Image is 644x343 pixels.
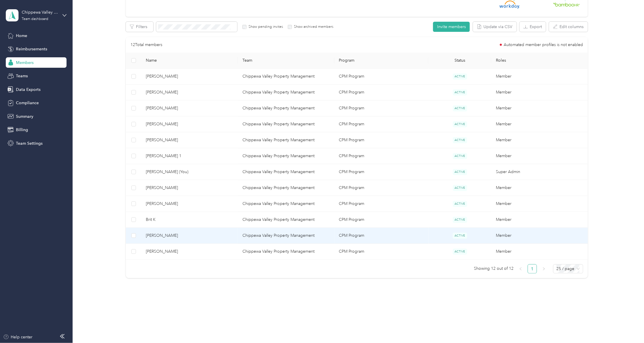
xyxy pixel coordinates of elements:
span: Team Settings [16,140,43,146]
span: Data Exports [16,87,41,93]
span: [PERSON_NAME] 1 [146,153,233,159]
td: CPM Program [334,148,428,164]
td: J Hanson (You) [141,164,238,180]
span: [PERSON_NAME] [146,137,233,143]
td: Dave Matthews [141,100,238,116]
li: Previous Page [516,264,525,274]
span: [PERSON_NAME] [146,121,233,127]
img: BambooHR [553,2,580,6]
td: Chippewa Valley Property Management [238,100,334,116]
span: ACTIVE [453,105,467,111]
span: Name [146,58,233,63]
div: Team dashboard [22,17,48,21]
span: [PERSON_NAME] [146,201,233,207]
button: Edit columns [549,22,588,32]
span: ACTIVE [453,201,467,207]
td: Travis 1 [141,148,238,164]
span: [PERSON_NAME] (You) [146,169,233,175]
span: left [519,267,522,271]
td: Chippewa Valley Property Management [238,148,334,164]
span: ACTIVE [453,89,467,96]
td: Brennan K [141,196,238,212]
td: CPM Program [334,228,428,244]
span: Automated member profiles is not enabled [504,43,583,47]
span: [PERSON_NAME] [146,73,233,80]
span: ACTIVE [453,185,467,191]
span: ACTIVE [453,137,467,143]
button: Export [520,22,546,32]
td: CPM Program [334,164,428,180]
td: CPM Program [334,116,428,132]
button: Help center [3,334,33,340]
button: right [539,264,549,274]
button: left [516,264,525,274]
td: Member [491,85,588,100]
td: Member [491,69,588,85]
td: James Myren [141,132,238,148]
td: Dan K [141,244,238,260]
span: [PERSON_NAME] [146,185,233,191]
span: Reimbursements [16,46,47,52]
td: Chippewa Valley Property Management [238,69,334,85]
span: Members [16,60,34,66]
td: Chippewa Valley Property Management [238,116,334,132]
span: ACTIVE [453,249,467,255]
span: Home [16,33,27,39]
span: Billing [16,127,28,133]
label: Show archived members [292,24,333,30]
td: CPM Program [334,180,428,196]
th: Name [141,53,238,69]
span: ACTIVE [453,169,467,175]
td: Chippewa Valley Property Management [238,132,334,148]
td: Rob Zich [141,85,238,100]
p: 12 Total members [130,42,162,48]
div: Chippewa Valley Property Management [22,9,58,15]
span: [PERSON_NAME] [146,232,233,239]
span: ACTIVE [453,153,467,159]
td: CPM Program [334,196,428,212]
a: 1 [528,265,537,273]
td: Chippewa Valley Property Management [238,212,334,228]
th: Roles [491,53,588,69]
span: right [542,267,546,271]
button: Invite members [433,22,470,32]
td: Member [491,132,588,148]
td: CPM Program [334,132,428,148]
td: Chippewa Valley Property Management [238,228,334,244]
td: CPM Program [334,244,428,260]
td: Neile Pederson [141,116,238,132]
li: 1 [528,264,537,274]
td: CPM Program [334,212,428,228]
td: Kalob Berg [141,180,238,196]
td: Chippewa Valley Property Management [238,196,334,212]
span: [PERSON_NAME] [146,248,233,255]
button: Filters [126,22,153,32]
td: Brit K [141,212,238,228]
td: Member [491,212,588,228]
span: ACTIVE [453,74,467,80]
div: Page Size [553,264,583,274]
span: 25 / page [557,265,580,273]
td: CPM Program [334,100,428,116]
td: Chippewa Valley Property Management [238,180,334,196]
td: Chippewa Valley Property Management [238,85,334,100]
span: Teams [16,73,28,79]
td: CPM Program [334,85,428,100]
li: Next Page [539,264,549,274]
th: Team [238,53,334,69]
td: Member [491,100,588,116]
td: Chippewa Valley Property Management [238,164,334,180]
th: Status [428,53,491,69]
img: Workday [500,1,520,9]
td: Member [491,116,588,132]
td: CPM Program [334,69,428,85]
span: [PERSON_NAME] [146,105,233,111]
span: [PERSON_NAME] [146,89,233,96]
span: Summary [16,113,33,120]
span: ACTIVE [453,233,467,239]
iframe: Everlance-gr Chat Button Frame [612,311,644,343]
td: Member [491,244,588,260]
label: Show pending invites [246,24,283,30]
td: Chippewa Valley Property Management [238,244,334,260]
